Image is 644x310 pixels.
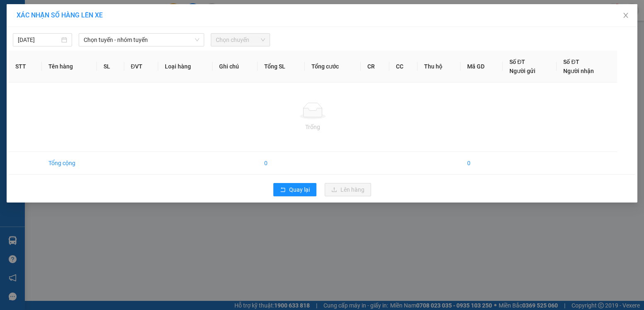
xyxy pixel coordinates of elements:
[65,13,111,24] span: Bến xe [GEOGRAPHIC_DATA]
[509,59,525,65] span: Số ĐT
[84,34,199,46] span: Chọn tuyến - nhóm tuyến
[2,60,51,65] span: In ngày:
[614,4,637,27] button: Close
[325,183,371,196] button: uploadLên hàng
[461,152,503,175] td: 0
[563,68,594,74] span: Người nhận
[212,51,258,83] th: Ghi chú
[158,51,212,83] th: Loại hàng
[97,51,124,83] th: SL
[18,35,60,44] input: 14/10/2025
[417,51,461,83] th: Thu hộ
[509,68,535,74] span: Người gửi
[65,25,114,35] span: 01 Võ Văn Truyện, KP.1, Phường 2
[65,37,101,42] span: Hotline: 19001152
[17,11,103,19] span: XÁC NHẬN SỐ HÀNG LÊN XE
[361,51,389,83] th: CR
[9,51,42,83] th: STT
[563,59,579,65] span: Số ĐT
[195,37,200,42] span: down
[3,5,40,41] img: logo
[273,183,316,196] button: rollbackQuay lại
[15,122,610,132] div: Trống
[216,34,265,46] span: Chọn chuyến
[18,60,51,65] span: 07:13:17 [DATE]
[305,51,361,83] th: Tổng cước
[461,51,503,83] th: Mã GD
[124,51,159,83] th: ĐVT
[289,185,310,194] span: Quay lại
[22,45,101,51] span: -----------------------------------------
[42,51,97,83] th: Tên hàng
[65,5,113,12] strong: ĐỒNG PHƯỚC
[389,51,418,83] th: CC
[42,152,97,175] td: Tổng cộng
[41,53,87,59] span: VPDS1410250004
[280,187,286,193] span: rollback
[622,12,629,19] span: close
[258,51,305,83] th: Tổng SL
[2,54,87,59] span: [PERSON_NAME]:
[258,152,305,175] td: 0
